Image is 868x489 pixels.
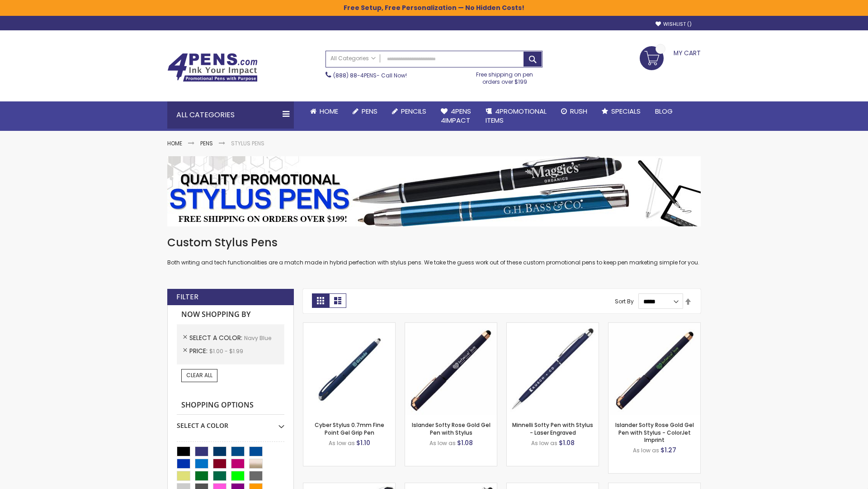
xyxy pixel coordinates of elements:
span: As low as [633,446,659,454]
strong: Now Shopping by [177,305,284,324]
strong: Shopping Options [177,396,284,415]
img: Minnelli Softy Pen with Stylus - Laser Engraved-Navy Blue [507,323,599,415]
span: $1.08 [457,438,473,447]
a: Pens [345,101,385,121]
span: As low as [531,439,557,447]
a: Cyber Stylus 0.7mm Fine Point Gel Grip Pen [315,421,384,436]
span: As low as [429,439,456,447]
a: Cyber Stylus 0.7mm Fine Point Gel Grip Pen-Navy Blue [303,322,395,330]
div: Both writing and tech functionalities are a match made in hybrid perfection with stylus pens. We ... [167,235,701,267]
a: Home [167,139,182,147]
span: Navy Blue [244,334,271,342]
a: Home [303,101,345,121]
span: - Call Now! [333,72,407,79]
span: Specials [611,106,641,116]
span: Clear All [186,371,212,379]
span: 4Pens 4impact [441,106,471,125]
a: 4Pens4impact [434,101,478,131]
a: Clear All [181,369,217,382]
div: Free shipping on pen orders over $199 [467,67,543,86]
a: 4PROMOTIONALITEMS [478,101,554,131]
span: 4PROMOTIONAL ITEMS [486,106,547,125]
span: $1.27 [660,446,676,455]
div: All Categories [167,101,294,129]
a: Pens [200,139,213,147]
a: Pencils [385,101,434,121]
span: All Categories [330,55,376,62]
img: 4Pens Custom Pens and Promotional Products [167,53,258,82]
a: Wishlist [656,21,692,28]
span: $1.10 [356,438,370,447]
label: Sort By [615,297,634,305]
img: Islander Softy Rose Gold Gel Pen with Stylus - ColorJet Imprint-Navy Blue [609,323,700,415]
span: As low as [329,439,355,447]
img: Stylus Pens [167,156,701,226]
a: Islander Softy Rose Gold Gel Pen with Stylus - ColorJet Imprint [615,421,694,443]
span: Rush [570,106,587,116]
span: Pens [362,106,377,116]
span: Blog [655,106,673,116]
a: Islander Softy Rose Gold Gel Pen with Stylus-Navy Blue [405,322,497,330]
a: Blog [648,101,680,121]
a: Specials [594,101,648,121]
h1: Custom Stylus Pens [167,235,701,250]
a: Minnelli Softy Pen with Stylus - Laser Engraved-Navy Blue [507,322,599,330]
a: Minnelli Softy Pen with Stylus - Laser Engraved [512,421,593,436]
a: (888) 88-4PENS [333,72,377,79]
span: Home [320,106,338,116]
span: Select A Color [189,333,244,342]
div: Select A Color [177,415,284,430]
a: All Categories [326,51,380,66]
img: Islander Softy Rose Gold Gel Pen with Stylus-Navy Blue [405,323,497,415]
strong: Filter [176,292,198,302]
strong: Stylus Pens [231,139,264,147]
span: Price [189,346,209,355]
a: Rush [554,101,594,121]
a: Islander Softy Rose Gold Gel Pen with Stylus - ColorJet Imprint-Navy Blue [609,322,700,330]
span: $1.08 [559,438,575,447]
span: $1.00 - $1.99 [209,347,243,355]
span: Pencils [401,106,426,116]
a: Islander Softy Rose Gold Gel Pen with Stylus [412,421,491,436]
strong: Grid [312,293,329,308]
img: Cyber Stylus 0.7mm Fine Point Gel Grip Pen-Navy Blue [303,323,395,415]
